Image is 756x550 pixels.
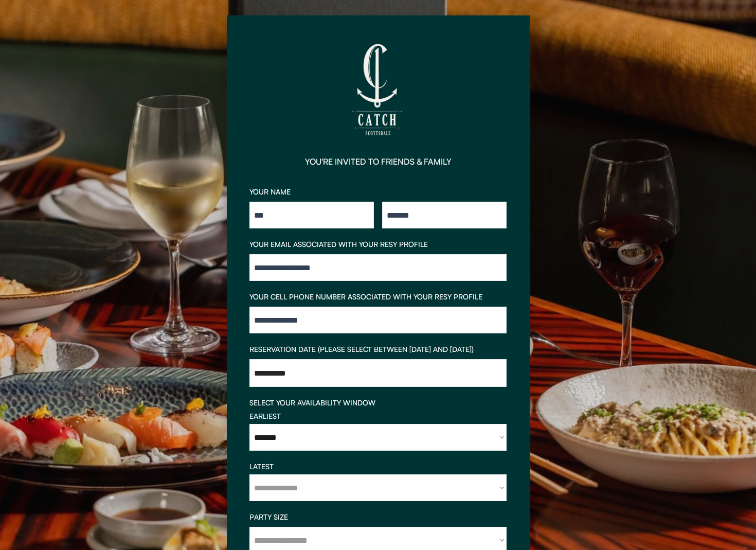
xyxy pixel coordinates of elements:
div: YOUR CELL PHONE NUMBER ASSOCIATED WITH YOUR RESY PROFILE [249,293,507,300]
div: PARTY SIZE [249,513,507,521]
div: EARLIEST [249,413,507,420]
div: YOU'RE INVITED TO FRIENDS & FAMILY [305,157,452,166]
div: LATEST [249,463,507,470]
div: RESERVATION DATE (PLEASE SELECT BETWEEN [DATE] AND [DATE]) [249,346,507,353]
img: CATCH%20SCOTTSDALE_Logo%20Only.png [327,38,429,141]
div: YOUR EMAIL ASSOCIATED WITH YOUR RESY PROFILE [249,241,507,248]
div: YOUR NAME [249,188,507,196]
div: SELECT YOUR AVAILABILITY WINDOW [249,399,507,406]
